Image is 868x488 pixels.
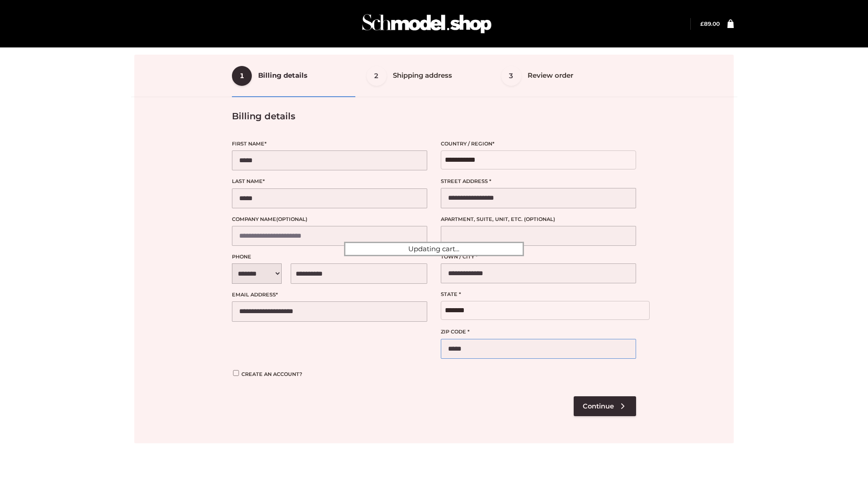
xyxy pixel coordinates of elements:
div: Updating cart... [344,242,524,256]
bdi: 89.00 [700,20,720,27]
a: £89.00 [700,20,720,27]
img: Schmodel Admin 964 [359,6,495,42]
span: £ [700,20,704,27]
